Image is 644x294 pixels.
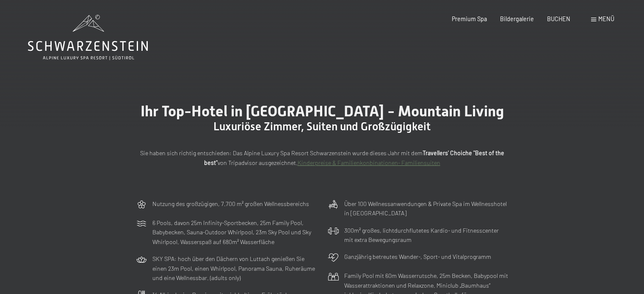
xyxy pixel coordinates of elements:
p: 300m² großes, lichtdurchflutetes Kardio- und Fitnesscenter mit extra Bewegungsraum [344,226,509,245]
span: Luxuriöse Zimmer, Suiten und Großzügigkeit [213,120,431,133]
a: Kinderpreise & Familienkonbinationen- Familiensuiten [298,159,440,166]
a: Premium Spa [452,15,487,22]
p: Ganzjährig betreutes Wander-, Sport- und Vitalprogramm [344,252,491,262]
p: 6 Pools, davon 25m Infinity-Sportbecken, 25m Family Pool, Babybecken, Sauna-Outdoor Whirlpool, 23... [152,218,317,247]
p: SKY SPA: hoch über den Dächern von Luttach genießen Sie einen 23m Pool, einen Whirlpool, Panorama... [152,254,317,283]
a: BUCHEN [547,15,570,22]
span: Menü [598,15,614,22]
p: Nutzung des großzügigen, 7.700 m² großen Wellnessbereichs [152,199,309,209]
strong: Travellers' Choiche "Best of the best" [204,149,504,166]
p: Sie haben sich richtig entschieden: Das Alpine Luxury Spa Resort Schwarzenstein wurde dieses Jahr... [136,148,509,168]
p: Über 100 Wellnessanwendungen & Private Spa im Wellnesshotel in [GEOGRAPHIC_DATA] [344,199,509,218]
a: Bildergalerie [500,15,534,22]
span: Ihr Top-Hotel in [GEOGRAPHIC_DATA] - Mountain Living [141,102,504,120]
